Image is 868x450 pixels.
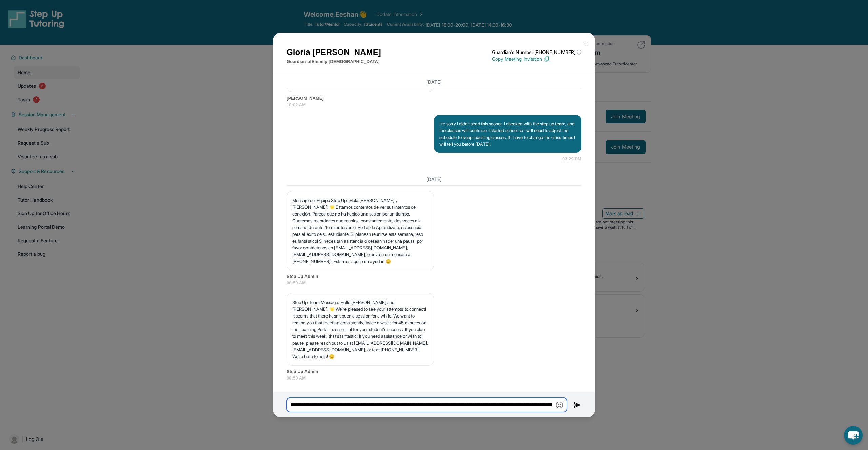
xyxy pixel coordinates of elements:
[292,299,428,360] p: Step Up Team Message: Hello [PERSON_NAME] and [PERSON_NAME]! 🌟 We’re pleased to see your attempts...
[844,426,863,445] button: chat-button
[287,95,581,102] span: [PERSON_NAME]
[562,156,581,162] span: 03:29 PM
[287,58,381,65] p: Guardian of Emmily [DEMOGRAPHIC_DATA]
[492,56,581,62] p: Copy Meeting Invitation
[287,375,581,382] span: 08:50 AM
[582,40,588,45] img: Close Icon
[287,368,581,375] span: Step Up Admin
[544,56,550,62] img: Copy Icon
[577,49,581,56] span: ⓘ
[439,120,576,147] p: I'm sorry I didn't send this sooner. I checked with the step up team, and the classes will contin...
[287,102,581,108] span: 10:02 AM
[287,79,581,85] h3: [DATE]
[287,176,581,183] h3: [DATE]
[292,197,428,265] p: Mensaje del Equipo Step Up: ¡Hola [PERSON_NAME] y [PERSON_NAME]! 🌟 Estamos contentos de ver sus i...
[574,401,581,409] img: Send icon
[492,49,581,56] p: Guardian's Number: [PHONE_NUMBER]
[556,402,563,408] img: Emoji
[287,280,581,286] span: 08:50 AM
[287,46,381,58] h1: Gloria [PERSON_NAME]
[287,273,581,280] span: Step Up Admin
